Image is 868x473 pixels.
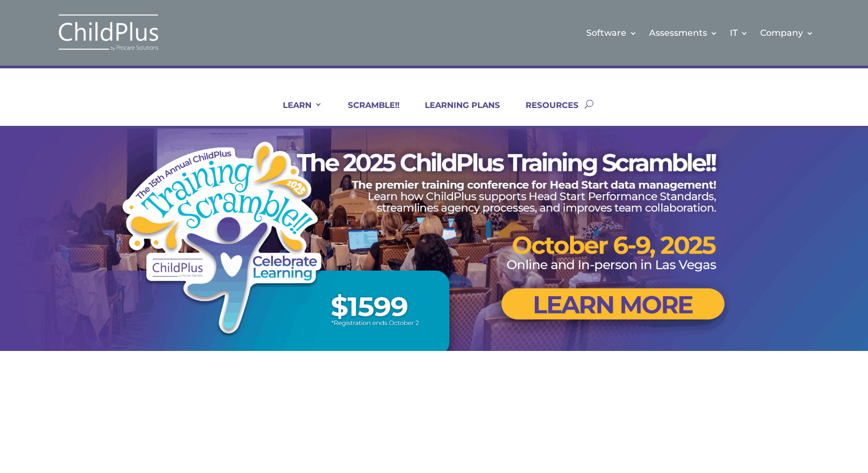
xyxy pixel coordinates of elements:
a: Assessments [649,11,718,55]
a: Software [586,11,637,55]
a: LEARNING PLANS [411,100,500,126]
a: SCRAMBLE!! [334,100,399,126]
a: RESOURCES [512,100,579,126]
a: LEARN [269,100,322,126]
a: IT [730,11,748,55]
a: Company [760,11,814,55]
